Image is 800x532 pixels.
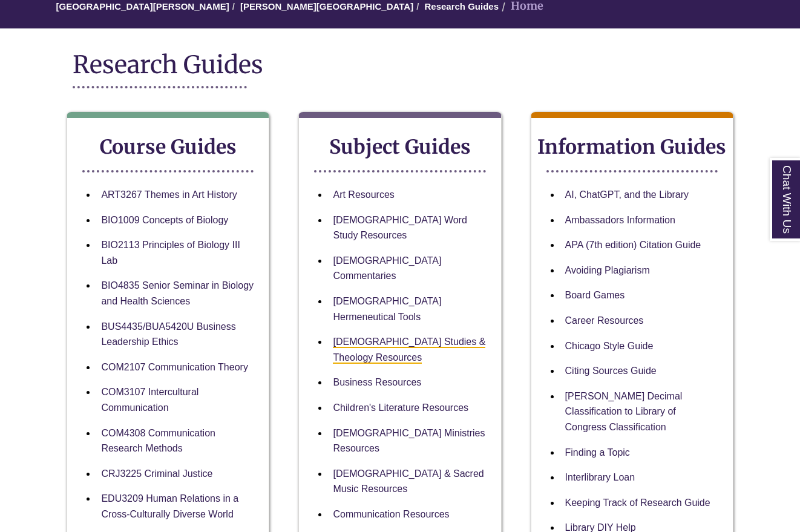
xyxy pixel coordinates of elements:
a: Ambassadors Information [565,215,675,225]
a: Children's Literature Resources [333,402,468,413]
a: BIO2113 Principles of Biology III Lab [101,240,240,266]
a: Citing Sources Guide [565,366,657,376]
a: [DEMOGRAPHIC_DATA] Commentaries [333,255,441,281]
a: Career Resources [565,315,644,326]
strong: Course Guides [100,135,237,159]
a: Board Games [565,290,625,300]
a: APA (7th edition) Citation Guide [565,240,701,250]
strong: Information Guides [537,135,726,159]
a: Communication Resources [333,509,449,519]
a: [PERSON_NAME][GEOGRAPHIC_DATA] [240,1,413,11]
a: [DEMOGRAPHIC_DATA] Ministries Resources [333,428,485,454]
a: CRJ3225 Criminal Justice [101,468,212,479]
a: COM2107 Communication Theory [101,362,248,372]
a: Keeping Track of Research Guide [565,498,710,508]
span: Research Guides [73,50,263,80]
a: [DEMOGRAPHIC_DATA] Studies & Theology Resources [333,337,485,364]
a: COM3107 Intercultural Communication [101,387,198,413]
a: Interlibrary Loan [565,472,635,482]
a: EDU3209 Human Relations in a Cross-Culturally Diverse World [101,493,238,519]
a: [DEMOGRAPHIC_DATA] & Sacred Music Resources [333,468,484,494]
a: [GEOGRAPHIC_DATA][PERSON_NAME] [56,1,229,11]
strong: Subject Guides [329,135,471,159]
a: BUS4435/BUA5420U Business Leadership Ethics [101,321,235,347]
a: Finding a Topic [565,447,630,458]
a: BIO4835 Senior Seminar in Biology and Health Sciences [101,280,254,306]
a: [PERSON_NAME] Decimal Classification to Library of Congress Classification [565,391,683,432]
a: Business Resources [333,377,421,387]
a: Art Resources [333,189,394,200]
a: Chicago Style Guide [565,341,654,351]
a: [DEMOGRAPHIC_DATA] Word Study Resources [333,215,467,241]
a: Avoiding Plagiarism [565,265,650,275]
a: AI, ChatGPT, and the Library [565,189,689,200]
a: Research Guides [424,1,499,11]
a: BIO1009 Concepts of Biology [101,215,228,225]
a: ART3267 Themes in Art History [101,189,237,200]
a: [DEMOGRAPHIC_DATA] Hermeneutical Tools [333,296,441,322]
a: COM4308 Communication Research Methods [101,428,215,454]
